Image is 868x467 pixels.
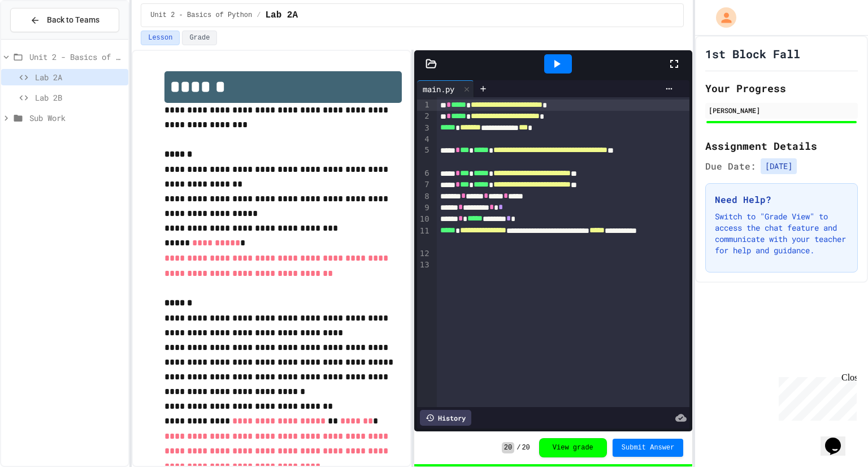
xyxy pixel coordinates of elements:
span: Back to Teams [47,14,99,26]
span: Lab 2A [265,8,298,22]
div: 6 [417,168,431,179]
div: Chat with us now!Close [5,5,78,72]
span: Unit 2 - Basics of Python [29,51,124,63]
iframe: chat widget [821,422,857,456]
span: Submit Answer [622,443,675,452]
div: [PERSON_NAME] [709,105,854,115]
div: 13 [417,260,431,271]
div: 12 [417,248,431,260]
button: Submit Answer [613,439,684,457]
div: 9 [417,202,431,214]
div: 4 [417,134,431,145]
div: 2 [417,111,431,122]
div: 1 [417,100,431,111]
div: 10 [417,214,431,225]
h2: Assignment Details [705,138,858,154]
span: Due Date: [705,159,756,173]
p: Switch to "Grade View" to access the chat feature and communicate with your teacher for help and ... [715,211,848,256]
button: Grade [182,31,217,45]
h2: Your Progress [705,80,858,96]
div: 7 [417,179,431,191]
span: 20 [502,442,514,453]
span: / [517,443,520,452]
div: My Account [704,5,739,31]
button: Back to Teams [10,8,119,32]
div: 5 [417,145,431,168]
iframe: chat widget [774,373,857,421]
div: main.py [417,80,474,97]
span: Lab 2A [35,71,124,83]
div: 3 [417,123,431,134]
div: 8 [417,191,431,202]
button: View grade [539,438,607,457]
div: 11 [417,226,431,249]
button: Lesson [141,31,180,45]
div: History [420,410,471,426]
span: Sub Work [29,112,124,124]
span: 20 [522,443,530,452]
div: main.py [417,83,460,95]
span: Unit 2 - Basics of Python [150,11,252,20]
span: [DATE] [761,158,797,174]
span: Lab 2B [35,92,124,103]
span: / [257,11,261,20]
h3: Need Help? [715,193,848,206]
h1: 1st Block Fall [705,46,800,62]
